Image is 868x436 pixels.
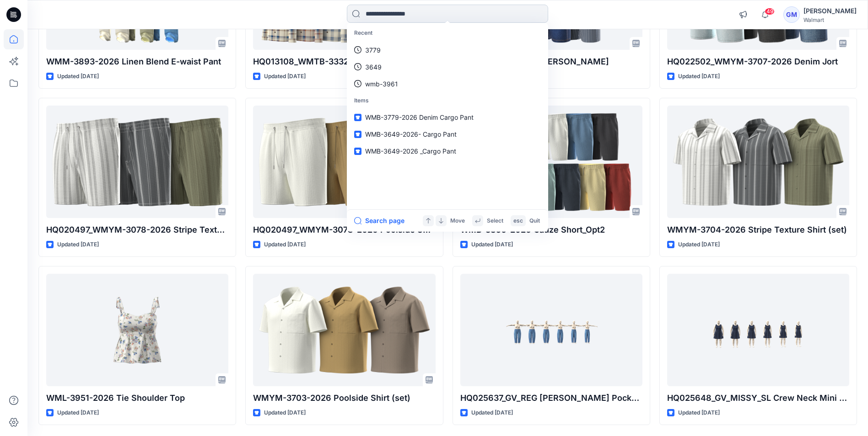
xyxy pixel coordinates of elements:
p: WMTB-3824-2026 [PERSON_NAME] [460,55,642,68]
a: HQ020497_WMYM-3078-2026 Poolside Short (set) Inseam 6" [253,106,435,218]
p: HQ013108_WMTB-3332-2026_Flannel Shirt [253,55,435,68]
a: WMB-3649-2026 _Cargo Pant [349,143,546,160]
p: Move [450,216,465,226]
a: WMYM-3704-2026 Stripe Texture Shirt (set) [667,106,849,218]
a: WML-3951-2026 Tie Shoulder Top [46,274,228,386]
p: WMYM-3703-2026 Poolside Shirt (set) [253,392,435,404]
a: WMB-3856-2026 Gauze Short_Opt2 [460,106,642,218]
p: 3779 [365,45,381,55]
p: Updated [DATE] [57,72,99,81]
p: WML-3951-2026 Tie Shoulder Top [46,392,228,404]
p: WMB-3856-2026 Gauze Short_Opt2 [460,223,642,236]
div: [PERSON_NAME] [803,5,857,16]
p: WMYM-3704-2026 Stripe Texture Shirt (set) [667,223,849,236]
p: Updated [DATE] [471,240,513,250]
p: Quit [529,216,540,226]
a: HQ025637_GV_REG Carpenter Pocket Barrel Jean [460,274,642,386]
p: HQ022502_WMYM-3707-2026 Denim Jort [667,55,849,68]
p: HQ025648_GV_MISSY_SL Crew Neck Mini Dress [667,392,849,404]
p: esc [513,216,523,226]
a: WMB-3779-2026 Denim Cargo Pant [349,109,546,126]
p: WMM-3893-2026 Linen Blend E-waist Pant [46,55,228,68]
p: Updated [DATE] [678,408,720,418]
a: WMB-3649-2026- Cargo Pant [349,126,546,143]
p: Updated [DATE] [264,408,306,418]
span: 49 [765,8,775,15]
p: HQ020497_WMYM-3078-2026 Stripe Texture Short (set) Inseam 6” [46,223,228,236]
a: HQ025648_GV_MISSY_SL Crew Neck Mini Dress [667,274,849,386]
button: Search page [354,215,404,226]
a: HQ020497_WMYM-3078-2026 Stripe Texture Short (set) Inseam 6” [46,106,228,218]
p: HQ025637_GV_REG [PERSON_NAME] Pocket Barrel [PERSON_NAME] [460,392,642,404]
p: Select [487,216,503,226]
p: HQ020497_WMYM-3078-2026 Poolside Short (set) Inseam 6" [253,223,435,236]
p: Updated [DATE] [57,408,99,418]
p: Updated [DATE] [264,240,306,250]
p: Updated [DATE] [57,240,99,250]
p: Updated [DATE] [264,72,306,81]
span: WMB-3649-2026- Cargo Pant [365,130,457,138]
p: Items [349,92,546,109]
a: 3779 [349,42,546,58]
a: wmb-3961 [349,75,546,92]
span: WMB-3779-2026 Denim Cargo Pant [365,113,474,121]
div: Walmart [803,16,857,23]
p: Updated [DATE] [678,240,720,250]
p: Updated [DATE] [471,408,513,418]
p: 3649 [365,62,382,72]
span: WMB-3649-2026 _Cargo Pant [365,147,456,155]
div: GM [783,6,800,23]
p: Recent [349,25,546,42]
p: wmb-3961 [365,79,398,89]
a: WMYM-3703-2026 Poolside Shirt (set) [253,274,435,386]
a: 3649 [349,58,546,75]
p: Updated [DATE] [678,72,720,81]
